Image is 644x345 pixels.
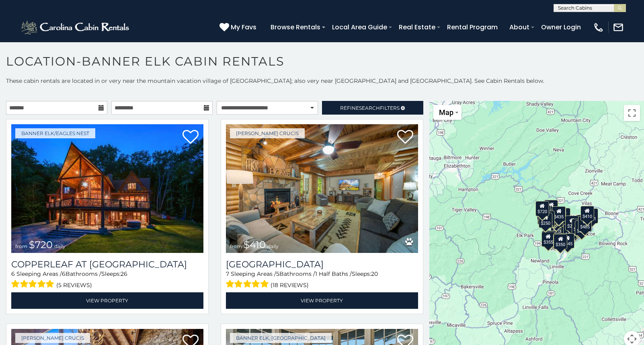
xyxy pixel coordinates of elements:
[593,22,604,33] img: phone-regular-white.png
[542,230,556,246] div: $225
[563,224,577,239] div: $305
[15,333,90,343] a: [PERSON_NAME] Crucis
[226,270,229,277] span: 7
[15,128,95,138] a: Banner Elk/Eagles Nest
[580,206,594,221] div: $410
[11,259,203,270] a: Copperleaf at [GEOGRAPHIC_DATA]
[244,239,266,251] span: $410
[11,270,15,277] span: 6
[554,234,567,249] div: $350
[553,233,567,248] div: $290
[535,201,549,216] div: $720
[226,259,418,270] h3: Mountainside Lodge
[544,200,558,215] div: $310
[267,20,324,34] a: Browse Rentals
[561,233,574,248] div: $345
[572,219,585,234] div: $400
[276,270,279,277] span: 5
[226,292,418,309] a: View Property
[20,19,131,35] img: White-1-2.png
[371,270,378,277] span: 20
[183,129,199,146] a: Add to favorites
[433,105,461,120] button: Change map style
[328,20,391,34] a: Local Area Guide
[439,108,453,117] span: Map
[575,220,589,236] div: $275
[56,280,92,290] span: (5 reviews)
[578,216,592,232] div: $485
[231,22,256,32] span: My Favs
[397,129,413,146] a: Add to favorites
[271,280,309,290] span: (18 reviews)
[11,124,203,253] a: Copperleaf at Eagles Nest from $720 daily
[226,124,418,253] img: Mountainside Lodge
[267,243,279,249] span: daily
[322,101,423,115] a: RefineSearchFilters
[552,206,566,222] div: $435
[11,259,203,270] h3: Copperleaf at Eagles Nest
[551,221,568,236] div: $1,095
[62,270,66,277] span: 6
[613,22,624,33] img: mail-regular-white.png
[121,270,127,277] span: 26
[443,20,502,34] a: Rental Program
[219,22,258,33] a: My Favs
[11,270,203,290] div: Sleeping Areas / Bathrooms / Sleeps:
[230,243,242,249] span: from
[11,292,203,309] a: View Property
[565,216,579,231] div: $275
[230,333,332,343] a: Banner Elk, [GEOGRAPHIC_DATA]
[541,232,555,247] div: $355
[226,124,418,253] a: Mountainside Lodge from $410 daily
[226,259,418,270] a: [GEOGRAPHIC_DATA]
[561,226,574,242] div: $375
[552,206,566,222] div: $430
[537,20,585,34] a: Owner Login
[505,20,533,34] a: About
[359,105,380,111] span: Search
[230,128,305,138] a: [PERSON_NAME] Crucis
[395,20,439,34] a: Real Estate
[15,243,27,249] span: from
[340,105,400,111] span: Refine Filters
[29,239,53,251] span: $720
[226,270,418,290] div: Sleeping Areas / Bathrooms / Sleeps:
[624,105,640,121] button: Toggle fullscreen view
[315,270,352,277] span: 1 Half Baths /
[54,243,66,249] span: daily
[11,124,203,253] img: Copperleaf at Eagles Nest
[539,213,552,228] div: $250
